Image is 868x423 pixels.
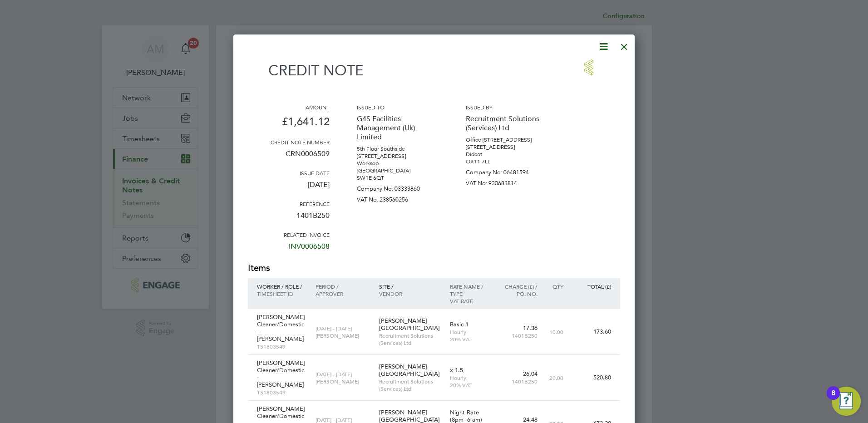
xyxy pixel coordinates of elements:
[572,283,611,290] p: Total (£)
[316,378,370,385] p: [PERSON_NAME]
[547,328,563,335] p: 10.00
[248,231,330,238] h3: Related invoice
[547,283,563,290] p: QTY
[450,374,489,381] p: Hourly
[498,378,538,385] p: 1401B250
[379,283,441,290] p: Site /
[498,370,538,378] p: 26.04
[498,283,538,290] p: Charge (£) /
[248,200,330,207] h3: Reference
[357,182,439,192] p: Company No: 03333860
[498,290,538,297] p: Po. No.
[357,192,439,203] p: VAT No: 238560256
[379,332,441,346] p: Recruitment Solutions (Services) Ltd
[450,283,489,297] p: Rate name / type
[379,378,441,392] p: Recruitment Solutions (Services) Ltd
[357,145,439,152] p: 5th Floor Southside
[248,138,330,146] h3: Credit note number
[466,165,547,176] p: Company No: 06481594
[584,59,620,75] img: rec-solutions-logo-remittance.png
[257,321,306,343] p: Cleaner/Domestic - [PERSON_NAME]
[547,374,563,381] p: 20.00
[832,387,861,416] button: Open Resource Center, 8 new notifications
[257,283,306,290] p: Worker / Role /
[466,143,547,151] p: [STREET_ADDRESS]
[357,152,439,160] p: [STREET_ADDRESS]
[257,367,306,389] p: Cleaner/Domestic - [PERSON_NAME]
[450,335,489,343] p: 20% VAT
[466,158,547,165] p: OX11 7LL
[831,393,835,405] div: 8
[357,167,439,174] p: [GEOGRAPHIC_DATA]
[257,314,306,321] p: [PERSON_NAME]
[357,111,439,145] p: G4S Facilities Management (Uk) Limited
[450,297,489,305] p: VAT rate
[466,176,547,187] p: VAT No: 930683814
[316,283,370,290] p: Period /
[316,370,370,378] p: [DATE] - [DATE]
[379,363,441,378] p: [PERSON_NAME][GEOGRAPHIC_DATA]
[248,62,364,79] h1: Credit note
[257,405,306,413] p: [PERSON_NAME]
[572,374,611,381] p: 520.80
[572,328,611,335] p: 173.60
[450,367,489,374] p: x 1.5
[248,262,620,275] h2: Items
[498,325,538,332] p: 17.36
[248,146,330,169] p: CRN0006509
[248,111,330,138] p: £1,641.12
[257,290,306,297] p: Timesheet ID
[289,238,330,262] a: INV0006508
[357,174,439,182] p: SW1E 6QT
[450,381,489,389] p: 20% VAT
[357,160,439,167] p: Worksop
[257,359,306,367] p: [PERSON_NAME]
[316,325,370,332] p: [DATE] - [DATE]
[466,151,547,158] p: Didcot
[316,290,370,297] p: Approver
[379,290,441,297] p: Vendor
[257,343,306,350] p: TS1803549
[357,103,439,111] h3: Issued to
[466,103,547,111] h3: Issued by
[450,321,489,328] p: Basic 1
[450,328,489,335] p: Hourly
[466,111,547,136] p: Recruitment Solutions (Services) Ltd
[248,169,330,177] h3: Issue date
[498,332,538,339] p: 1401B250
[248,103,330,111] h3: Amount
[316,332,370,339] p: [PERSON_NAME]
[248,177,330,200] p: [DATE]
[257,389,306,396] p: TS1803549
[466,136,547,143] p: Office [STREET_ADDRESS]
[379,317,441,332] p: [PERSON_NAME][GEOGRAPHIC_DATA]
[248,207,330,231] p: 1401B250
